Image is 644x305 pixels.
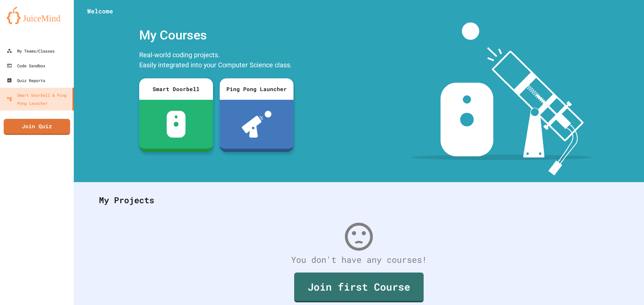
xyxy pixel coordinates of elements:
[220,78,293,100] div: Ping Pong Launcher
[7,47,55,55] div: My Teams/Classes
[139,78,213,100] div: Smart Doorbell
[7,76,45,84] div: Quiz Reports
[7,62,45,70] div: Code Sandbox
[136,48,297,73] div: Real-world coding projects. Easily integrated into your Computer Science class.
[242,111,272,138] img: ppl-with-ball.png
[294,273,424,302] a: Join first Course
[7,91,70,107] div: Smart Doorbell & Ping Pong Launcher
[136,22,297,48] div: My Courses
[92,187,626,213] div: My Projects
[92,253,626,266] div: You don't have any courses!
[7,7,67,24] img: logo-orange.svg
[4,119,70,135] a: Join Quiz
[412,22,591,175] img: banner-image-my-projects.png
[167,111,186,138] img: sdb-white.svg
